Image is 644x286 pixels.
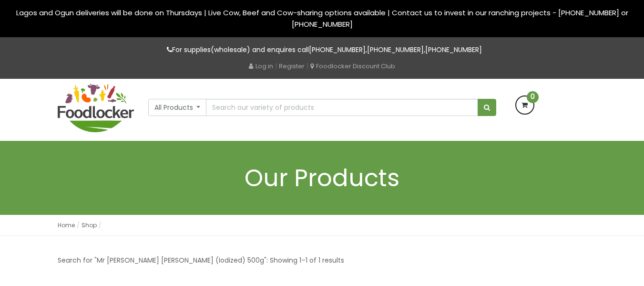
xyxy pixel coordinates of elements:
p: For supplies(wholesale) and enquires call , , [58,44,587,55]
img: FoodLocker [58,84,134,132]
input: Search our variety of products [206,99,478,116]
a: [PHONE_NUMBER] [309,45,366,54]
h1: Our Products [58,165,587,191]
a: Foodlocker Discount Club [310,62,395,71]
a: Shop [82,221,97,229]
a: [PHONE_NUMBER] [367,45,424,54]
a: Register [279,62,305,71]
p: Search for "Mr [PERSON_NAME] [PERSON_NAME] (Iodized) 500g": Showing 1–1 of 1 results [58,255,344,266]
button: All Products [148,99,207,116]
a: Home [58,221,75,229]
span: | [275,61,277,71]
a: Log in [249,62,273,71]
span: 0 [527,91,539,103]
span: Lagos and Ogun deliveries will be done on Thursdays | Live Cow, Beef and Cow-sharing options avai... [16,8,628,29]
a: [PHONE_NUMBER] [425,45,482,54]
span: | [307,61,308,71]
